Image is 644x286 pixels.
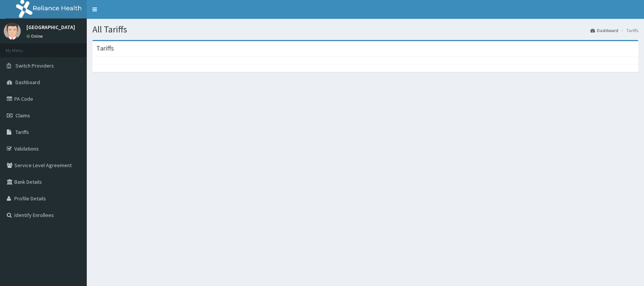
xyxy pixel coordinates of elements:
[590,27,618,34] a: Dashboard
[26,25,75,30] p: [GEOGRAPHIC_DATA]
[15,79,40,86] span: Dashboard
[15,129,29,135] span: Tariffs
[619,27,638,34] li: Tariffs
[4,23,21,40] img: User Image
[92,25,638,34] h1: All Tariffs
[96,45,114,52] h3: Tariffs
[15,62,54,69] span: Switch Providers
[15,112,30,119] span: Claims
[26,34,45,39] a: Online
